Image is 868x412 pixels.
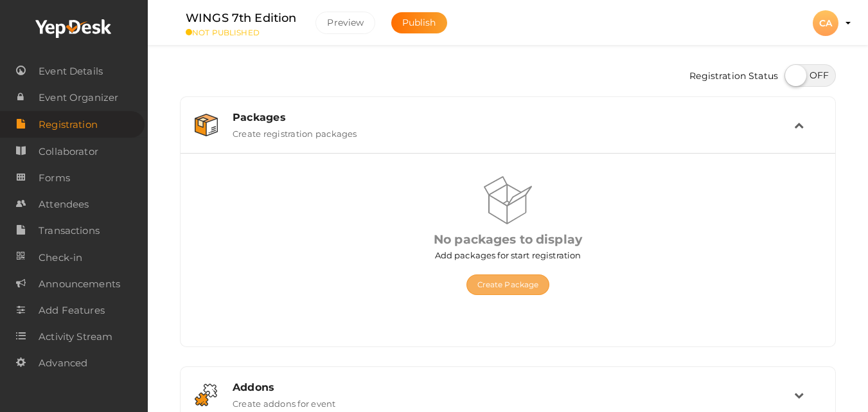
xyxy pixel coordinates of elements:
[39,350,87,376] span: Advanced
[195,114,218,136] img: box.svg
[484,176,532,224] img: package-result.png
[186,28,296,37] small: NOT PUBLISHED
[195,384,217,406] img: addon.svg
[39,165,70,191] span: Forms
[233,111,794,123] div: Packages
[809,10,842,37] button: CA
[813,17,838,29] profile-pic: CA
[187,399,829,411] a: Addons Create addons for event
[39,58,103,84] span: Event Details
[39,112,98,138] span: Registration
[689,64,778,90] span: Registration Status
[39,324,112,350] span: Activity Stream
[402,17,436,28] span: Publish
[391,12,447,33] button: Publish
[39,139,98,165] span: Collaborator
[39,245,82,271] span: Check-in
[187,129,829,141] a: Packages Create registration packages
[39,218,100,244] span: Transactions
[813,10,838,36] div: CA
[39,298,105,323] span: Add Features
[39,271,120,297] span: Announcements
[315,12,375,34] button: Preview
[364,224,653,248] div: No packages to display
[39,85,118,111] span: Event Organizer
[233,123,357,139] label: Create registration packages
[364,249,653,262] div: Add packages for start registration
[233,393,336,409] label: Create addons for event
[233,381,794,393] div: Addons
[186,9,296,28] label: WINGS 7th Edition
[39,192,89,217] span: Attendees
[466,274,550,295] button: Create Package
